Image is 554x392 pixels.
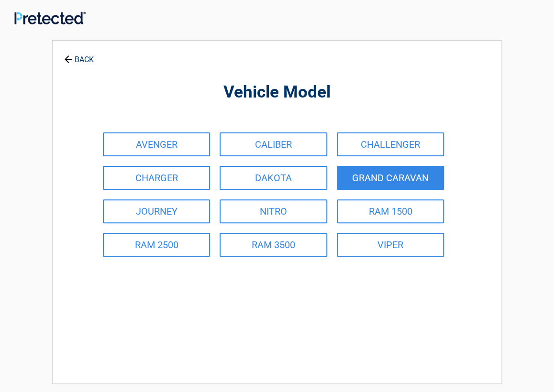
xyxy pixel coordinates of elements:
[337,132,444,156] a: CHALLENGER
[62,47,96,64] a: BACK
[337,199,444,223] a: RAM 1500
[103,166,210,190] a: CHARGER
[103,132,210,156] a: AVENGER
[14,11,86,24] img: Main Logo
[337,233,444,257] a: VIPER
[105,81,449,104] h2: Vehicle Model
[337,166,444,190] a: GRAND CARAVAN
[103,199,210,223] a: JOURNEY
[220,132,327,156] a: CALIBER
[220,233,327,257] a: RAM 3500
[220,166,327,190] a: DAKOTA
[103,233,210,257] a: RAM 2500
[220,199,327,223] a: NITRO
